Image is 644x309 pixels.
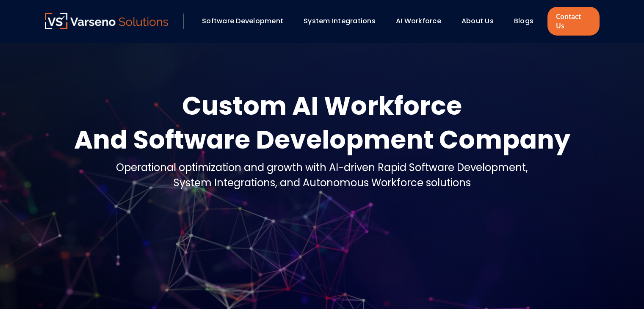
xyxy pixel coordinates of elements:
[116,175,528,190] div: System Integrations, and Autonomous Workforce solutions
[462,16,494,26] a: About Us
[74,89,570,123] div: Custom AI Workforce
[202,16,283,26] a: Software Development
[299,14,387,28] div: System Integrations
[198,14,295,28] div: Software Development
[74,123,570,157] div: And Software Development Company
[457,14,506,28] div: About Us
[304,16,376,26] a: System Integrations
[510,14,545,28] div: Blogs
[396,16,441,26] a: AI Workforce
[116,160,528,175] div: Operational optimization and growth with AI-driven Rapid Software Development,
[514,16,533,26] a: Blogs
[392,14,453,28] div: AI Workforce
[45,13,169,30] a: Varseno Solutions – Product Engineering & IT Services
[45,13,169,29] img: Varseno Solutions – Product Engineering & IT Services
[547,7,599,36] a: Contact Us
